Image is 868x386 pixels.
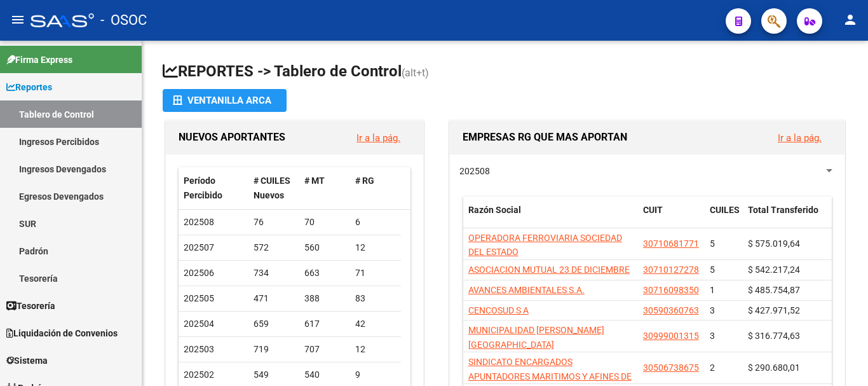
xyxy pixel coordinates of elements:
[304,291,345,306] div: 388
[173,89,276,112] div: Ventanilla ARCA
[356,132,400,144] a: Ir a la pág.
[304,368,345,382] div: 540
[304,215,345,230] div: 70
[6,80,52,94] span: Reportes
[184,217,214,227] span: 202508
[710,238,715,249] span: 5
[6,53,72,67] span: Firma Express
[304,342,345,357] div: 707
[299,167,350,209] datatable-header-cell: # MT
[6,354,48,368] span: Sistema
[643,205,663,215] span: CUIT
[304,317,345,331] div: 617
[743,196,832,238] datatable-header-cell: Total Transferido
[748,205,818,215] span: Total Transferido
[304,240,345,255] div: 560
[710,285,715,295] span: 1
[184,319,214,329] span: 202504
[638,196,705,238] datatable-header-cell: CUIT
[184,242,214,252] span: 202507
[184,176,222,200] span: Período Percibido
[179,167,248,209] datatable-header-cell: Período Percibido
[248,167,299,209] datatable-header-cell: # CUILES Nuevos
[254,291,294,306] div: 471
[643,362,699,373] span: 30506738675
[254,215,294,230] div: 76
[355,240,396,255] div: 12
[184,344,214,354] span: 202503
[355,317,396,331] div: 42
[346,126,410,149] button: Ir a la pág.
[748,265,800,275] span: $ 542.217,24
[184,268,214,278] span: 202506
[6,326,118,340] span: Liquidación de Convenios
[643,265,699,275] span: 30710127278
[163,89,287,112] button: Ventanilla ARCA
[254,240,294,255] div: 572
[304,266,345,280] div: 663
[778,132,822,144] a: Ir a la pág.
[355,342,396,357] div: 12
[10,12,25,27] mat-icon: menu
[843,12,858,27] mat-icon: person
[254,342,294,357] div: 719
[710,362,715,373] span: 2
[643,238,699,249] span: 30710681771
[705,196,743,238] datatable-header-cell: CUILES
[710,331,715,341] span: 3
[355,368,396,382] div: 9
[825,343,855,373] iframe: Intercom live chat
[355,291,396,306] div: 83
[254,317,294,331] div: 659
[468,205,521,215] span: Razón Social
[748,362,800,373] span: $ 290.680,01
[6,299,55,313] span: Tesorería
[748,331,800,341] span: $ 316.774,63
[643,285,699,295] span: 30716098350
[355,215,396,230] div: 6
[402,67,429,79] span: (alt+t)
[468,233,622,258] span: OPERADORA FERROVIARIA SOCIEDAD DEL ESTADO
[184,369,214,380] span: 202502
[350,167,401,209] datatable-header-cell: # RG
[468,285,585,295] span: AVANCES AMBIENTALES S.A.
[710,205,740,215] span: CUILES
[459,166,490,176] span: 202508
[254,176,290,200] span: # CUILES Nuevos
[468,325,604,350] span: MUNICIPALIDAD [PERSON_NAME][GEOGRAPHIC_DATA]
[468,265,630,275] span: ASOCIACION MUTUAL 23 DE DICIEMBRE
[643,331,699,341] span: 30999001315
[748,238,800,249] span: $ 575.019,64
[254,266,294,280] div: 734
[100,6,147,34] span: - OSOC
[463,196,638,238] datatable-header-cell: Razón Social
[710,305,715,315] span: 3
[748,305,800,315] span: $ 427.971,52
[748,285,800,295] span: $ 485.754,87
[768,126,832,149] button: Ir a la pág.
[163,61,848,83] h1: REPORTES -> Tablero de Control
[643,305,699,315] span: 30590360763
[463,131,627,143] span: EMPRESAS RG QUE MAS APORTAN
[184,293,214,303] span: 202505
[355,176,374,186] span: # RG
[710,265,715,275] span: 5
[304,176,325,186] span: # MT
[355,266,396,280] div: 71
[468,305,529,315] span: CENCOSUD S A
[254,368,294,382] div: 549
[179,131,285,143] span: NUEVOS APORTANTES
